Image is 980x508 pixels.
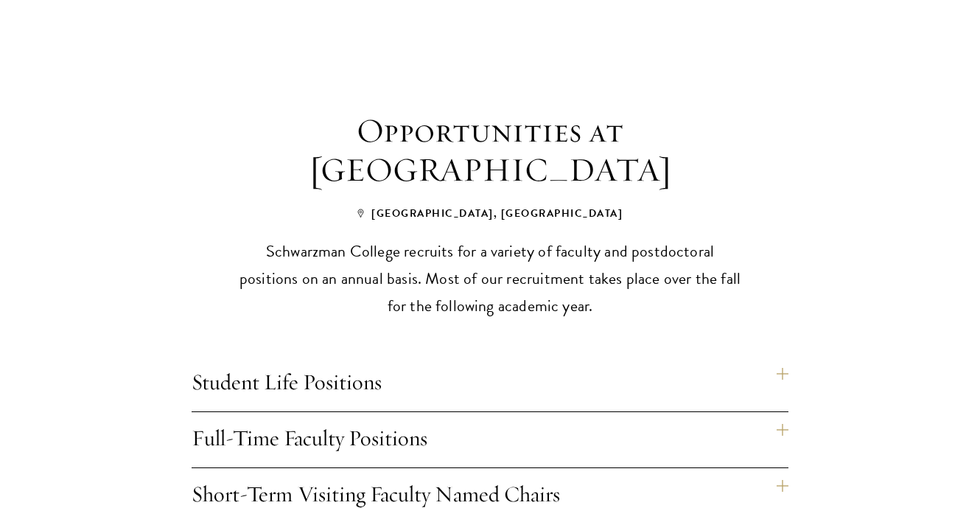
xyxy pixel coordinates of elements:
[217,111,763,189] h3: Opportunities at [GEOGRAPHIC_DATA]
[357,206,623,221] span: [GEOGRAPHIC_DATA], [GEOGRAPHIC_DATA]
[236,237,744,319] p: Schwarzman College recruits for a variety of faculty and postdoctoral positions on an annual basi...
[192,412,788,467] h4: Full-Time Faculty Positions
[192,356,788,411] h4: Student Life Positions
